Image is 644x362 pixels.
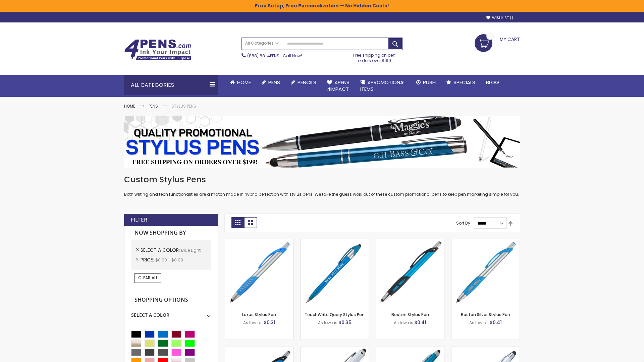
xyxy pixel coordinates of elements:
[225,347,293,352] a: Lexus Metallic Stylus Pen-Blue - Light
[171,103,196,109] strong: Stylus Pens
[124,116,520,168] img: Stylus Pens
[225,239,293,307] img: Lexus Stylus Pen-Blue - Light
[256,75,285,90] a: Pens
[301,239,369,307] img: TouchWrite Query Stylus Pen-Blue Light
[138,275,158,281] span: Clear All
[441,75,481,90] a: Specials
[242,38,282,49] a: All Categories
[451,347,520,352] a: Silver Cool Grip Stylus Pen-Blue - Light
[301,239,369,244] a: TouchWrite Query Stylus Pen-Blue Light
[131,307,211,318] div: Select A Color
[453,79,475,86] span: Specials
[155,257,183,263] span: $0.00 - $0.99
[242,312,276,317] a: Lexus Stylus Pen
[490,319,502,326] span: $0.41
[318,320,337,325] span: As low as
[124,75,218,95] div: All Categories
[268,79,280,86] span: Pens
[181,247,201,253] span: Blue Light
[461,312,510,317] a: Boston Silver Stylus Pen
[231,217,244,228] strong: Grid
[391,312,429,317] a: Boston Stylus Pen
[124,174,520,185] h1: Custom Stylus Pens
[141,256,155,263] span: Price
[481,75,504,90] a: Blog
[131,293,211,307] strong: Shopping Options
[355,75,411,97] a: 4PROMOTIONALITEMS
[298,79,316,86] span: Pencils
[469,320,489,325] span: As low as
[376,239,444,244] a: Boston Stylus Pen-Blue - Light
[124,103,135,109] a: Home
[486,79,499,86] span: Blog
[301,347,369,352] a: Kimberly Logo Stylus Pens-LT-Blue
[327,79,350,93] span: 4Pens 4impact
[247,53,279,59] a: (888) 88-4PENS
[243,320,263,325] span: As low as
[141,247,181,253] span: Select A Color
[124,39,191,61] img: 4Pens Custom Pens and Promotional Products
[245,41,279,46] span: All Categories
[285,75,322,90] a: Pencils
[131,226,211,240] strong: Now Shopping by
[135,273,161,283] a: Clear All
[322,75,355,97] a: 4Pens4impact
[376,239,444,307] img: Boston Stylus Pen-Blue - Light
[225,239,293,244] a: Lexus Stylus Pen-Blue - Light
[486,15,513,20] a: Wishlist
[451,239,520,307] img: Boston Silver Stylus Pen-Blue - Light
[124,174,520,197] div: Both writing and tech functionalities are a match made in hybrid perfection with stylus pens. We ...
[338,319,352,326] span: $0.35
[423,79,436,86] span: Rush
[247,53,302,59] span: - Call Now!
[149,103,158,109] a: Pens
[394,320,413,325] span: As low as
[451,239,520,244] a: Boston Silver Stylus Pen-Blue - Light
[305,312,365,317] a: TouchWrite Query Stylus Pen
[411,75,441,90] a: Rush
[376,347,444,352] a: Lory Metallic Stylus Pen-Blue - Light
[237,79,251,86] span: Home
[225,75,256,90] a: Home
[346,50,403,63] div: Free shipping on pen orders over $199
[131,216,147,224] strong: Filter
[264,319,275,326] span: $0.31
[456,220,470,226] label: Sort By
[414,319,426,326] span: $0.41
[360,79,406,93] span: 4PROMOTIONAL ITEMS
